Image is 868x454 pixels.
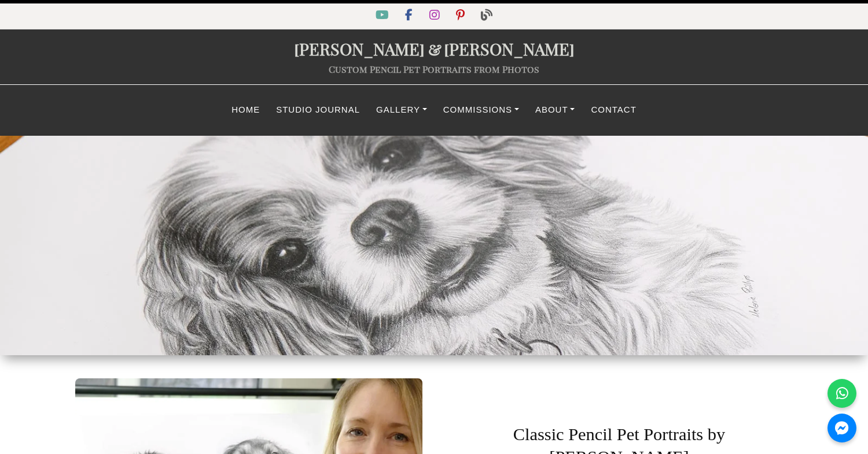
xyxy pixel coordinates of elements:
[329,63,539,75] a: Custom Pencil Pet Portraits from Photos
[827,414,856,442] a: Messenger
[425,38,444,59] span: &
[368,99,435,121] a: Gallery
[223,99,268,121] a: Home
[398,11,422,21] a: Facebook
[474,11,499,21] a: Blog
[527,99,583,121] a: About
[294,38,575,59] a: [PERSON_NAME]&[PERSON_NAME]
[422,11,449,21] a: Instagram
[449,11,474,21] a: Pinterest
[435,99,527,121] a: Commissions
[827,379,856,408] a: WhatsApp
[583,99,644,121] a: Contact
[369,11,398,21] a: YouTube
[268,99,368,121] a: Studio Journal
